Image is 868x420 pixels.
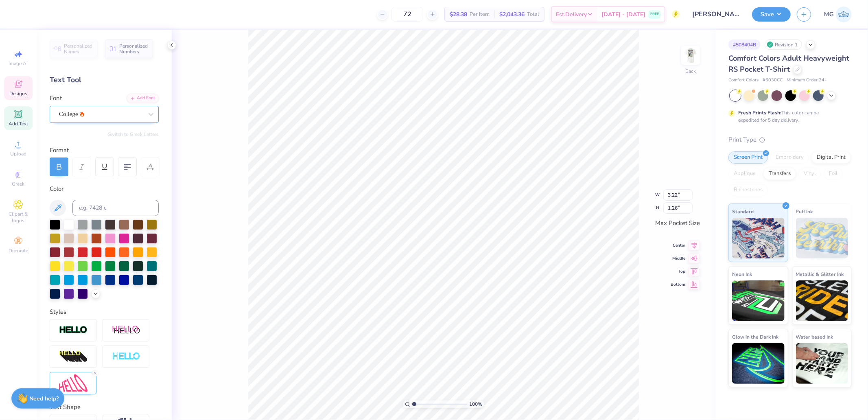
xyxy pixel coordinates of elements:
[112,325,140,335] img: Shadow
[732,332,778,341] span: Glow in the Dark Ink
[732,207,754,216] span: Standard
[763,168,796,180] div: Transfers
[796,207,813,216] span: Puff Ink
[112,352,140,361] img: Negative Space
[787,77,827,84] span: Minimum Order: 24 +
[685,68,696,75] div: Back
[59,374,87,392] img: Free Distort
[796,270,844,278] span: Metallic & Glitter Ink
[728,168,761,180] div: Applique
[671,269,685,274] span: Top
[671,256,685,261] span: Middle
[4,211,33,224] span: Clipart & logos
[752,7,791,22] button: Save
[9,120,28,127] span: Add Text
[796,280,848,321] img: Metallic & Glitter Ink
[824,7,852,22] a: MG
[671,243,685,248] span: Center
[50,402,159,412] div: Text Shape
[59,326,87,335] img: Stroke
[469,400,482,408] span: 100 %
[50,74,159,85] div: Text Tool
[127,94,159,103] div: Add Font
[732,218,785,258] img: Standard
[732,343,785,384] img: Glow in the Dark Ink
[50,184,159,194] div: Color
[796,343,848,384] img: Water based Ink
[728,39,761,50] div: # 508404B
[499,10,525,19] span: $2,043.36
[728,77,759,84] span: Comfort Colors
[119,43,148,55] span: Personalized Numbers
[450,10,467,19] span: $28.38
[765,39,802,50] div: Revision 1
[811,151,851,164] div: Digital Print
[72,200,159,216] input: e.g. 7428 c
[30,395,59,402] strong: Need help?
[796,218,848,258] img: Puff Ink
[470,10,490,19] span: Per Item
[12,181,25,187] span: Greek
[556,10,587,19] span: Est. Delivery
[796,332,833,341] span: Water based Ink
[728,151,768,164] div: Screen Print
[601,10,645,19] span: [DATE] - [DATE]
[728,184,768,196] div: Rhinestones
[9,247,28,254] span: Decorate
[763,77,783,84] span: # 6030CC
[732,280,785,321] img: Neon Ink
[9,60,28,67] span: Image AI
[9,90,27,97] span: Designs
[391,7,423,22] input: – –
[732,270,752,278] span: Neon Ink
[738,109,838,124] div: This color can be expedited for 5 day delivery.
[10,151,26,157] span: Upload
[108,131,159,138] button: Switch to Greek Letters
[836,7,852,22] img: Michael Galon
[728,53,849,74] span: Comfort Colors Adult Heavyweight RS Pocket T-Shirt
[671,282,685,287] span: Bottom
[770,151,809,164] div: Embroidery
[50,146,160,155] div: Format
[50,307,159,317] div: Styles
[798,168,821,180] div: Vinyl
[824,10,834,19] span: MG
[728,135,852,144] div: Print Type
[50,94,62,103] label: Font
[682,47,699,63] img: Back
[59,350,87,363] img: 3d Illusion
[686,6,746,22] input: Untitled Design
[824,168,843,180] div: Foil
[527,10,539,19] span: Total
[650,11,659,17] span: FREE
[64,43,93,55] span: Personalized Names
[738,109,781,116] strong: Fresh Prints Flash:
